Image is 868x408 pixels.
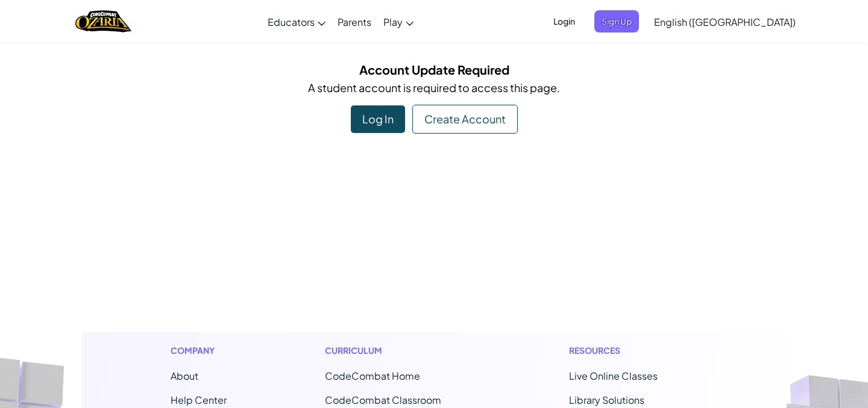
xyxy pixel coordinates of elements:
[325,394,441,406] a: CodeCombat Classroom
[648,5,802,38] a: English ([GEOGRAPHIC_DATA])
[90,60,778,79] h5: Account Update Required
[171,369,198,382] a: About
[594,10,639,32] button: Sign Up
[383,16,403,28] span: Play
[654,16,796,28] span: English ([GEOGRAPHIC_DATA])
[546,10,582,32] button: Login
[262,5,332,38] a: Educators
[90,79,778,96] p: A student account is required to access this page.
[569,344,697,357] h1: Resources
[171,344,227,357] h1: Company
[412,105,518,134] div: Create Account
[268,16,315,28] span: Educators
[377,5,420,38] a: Play
[569,394,644,406] a: Library Solutions
[75,9,131,34] img: Home
[569,369,658,382] a: Live Online Classes
[332,5,377,38] a: Parents
[325,344,471,357] h1: Curriculum
[75,9,131,34] a: Ozaria by CodeCombat logo
[171,394,227,406] a: Help Center
[325,369,420,382] span: CodeCombat Home
[351,105,405,133] div: Log In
